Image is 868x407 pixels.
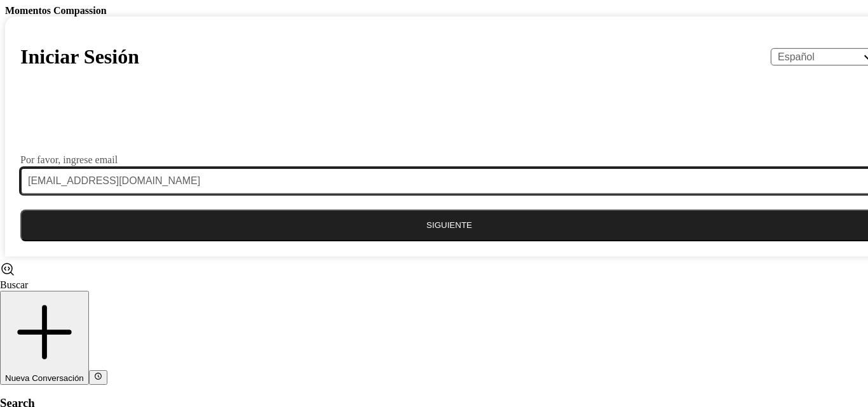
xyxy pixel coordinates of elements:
[20,45,139,69] h1: Iniciar Sesión
[5,373,84,383] span: Nueva Conversación
[20,155,118,165] label: Por favor, ingrese email
[5,5,107,16] b: Momentos Compassion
